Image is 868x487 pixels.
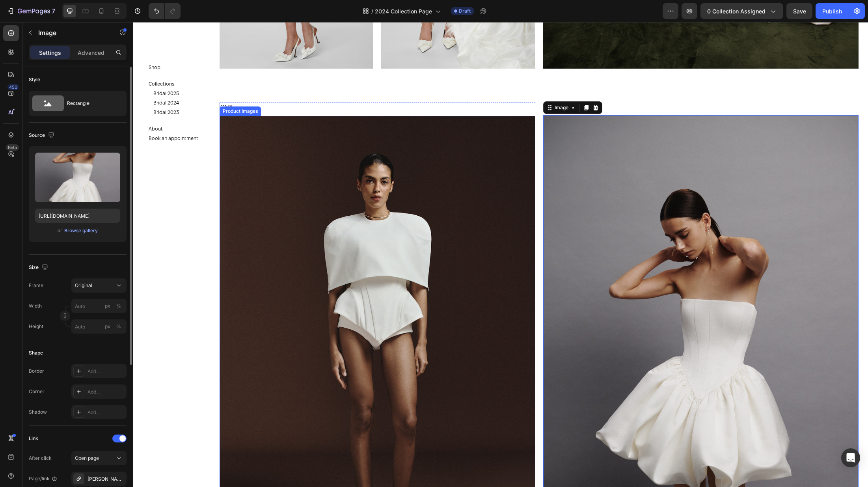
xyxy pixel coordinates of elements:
[29,76,40,83] div: Style
[116,302,121,310] div: %
[35,153,120,202] img: preview-image
[707,7,766,15] span: 0 collection assigned
[841,448,860,467] div: Open Intercom Messenger
[105,323,110,330] div: px
[52,6,55,16] p: 7
[88,388,125,396] div: Add...
[88,476,125,483] div: [PERSON_NAME]-silk-corset
[420,82,437,89] div: Image
[29,130,56,141] div: Source
[71,319,127,334] input: px%
[3,3,59,19] button: 7
[29,262,50,273] div: Size
[64,227,98,234] div: Browse gallery
[58,226,62,235] span: or
[6,144,19,151] div: Beta
[7,84,19,90] div: 450
[459,7,471,15] span: Draft
[114,301,123,311] button: px
[29,455,52,462] div: After click
[71,451,127,465] button: Open page
[29,435,38,442] div: Link
[786,3,812,19] button: Save
[67,94,115,112] div: Rectangle
[75,455,99,461] span: Open page
[29,409,47,416] div: Shadow
[29,302,42,310] label: Width
[29,349,43,356] div: Shape
[71,299,127,313] input: px%
[71,278,127,293] button: Original
[149,3,181,19] div: Undo/Redo
[88,368,125,375] div: Add...
[75,282,92,289] span: Original
[133,22,868,487] iframe: Design area
[103,322,112,331] button: %
[38,28,105,37] p: Image
[88,86,127,93] div: Product Images
[103,301,112,311] button: %
[88,409,125,416] div: Add...
[64,227,98,235] button: Browse gallery
[700,3,783,19] button: 0 collection assigned
[78,49,104,57] p: Advanced
[35,209,120,223] input: https://example.com/image.jpg
[29,368,44,375] div: Border
[105,302,110,310] div: px
[39,49,61,57] p: Settings
[822,7,842,15] div: Publish
[371,7,373,15] span: /
[816,3,849,19] button: Publish
[375,7,432,15] span: 2024 Collection Page
[29,323,43,330] label: Height
[114,322,123,331] button: px
[29,475,58,482] div: Page/link
[116,323,121,330] div: %
[29,282,43,289] label: Frame
[29,388,45,395] div: Corner
[793,8,806,15] span: Save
